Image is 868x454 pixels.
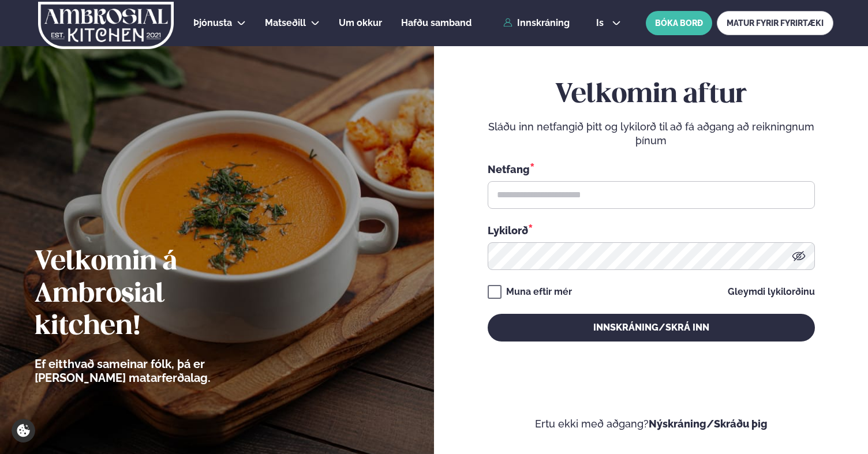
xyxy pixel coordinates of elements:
[596,18,607,28] span: is
[401,17,472,28] span: Hafðu samband
[488,162,815,177] div: Netfang
[339,17,382,28] span: Um okkur
[646,11,712,35] button: BÓKA BORÐ
[488,223,815,238] div: Lykilorð
[339,16,382,30] a: Um okkur
[12,419,35,442] a: Cookie settings
[728,287,815,297] a: Gleymdi lykilorðinu
[265,17,306,28] span: Matseðill
[503,18,570,28] a: Innskráning
[35,357,274,385] p: Ef eitthvað sameinar fólk, þá er [PERSON_NAME] matarferðalag.
[265,16,306,30] a: Matseðill
[35,246,274,343] h2: Velkomin á Ambrosial kitchen!
[717,11,833,35] a: MATUR FYRIR FYRIRTÆKI
[469,417,833,431] p: Ertu ekki með aðgang?
[587,18,630,28] button: is
[488,120,815,148] p: Sláðu inn netfangið þitt og lykilorð til að fá aðgang að reikningnum þínum
[488,314,815,342] button: Innskráning/Skrá inn
[193,17,232,28] span: Þjónusta
[37,2,175,49] img: logo
[193,16,232,30] a: Þjónusta
[488,79,815,111] h2: Velkomin aftur
[401,16,472,30] a: Hafðu samband
[649,418,768,430] a: Nýskráning/Skráðu þig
